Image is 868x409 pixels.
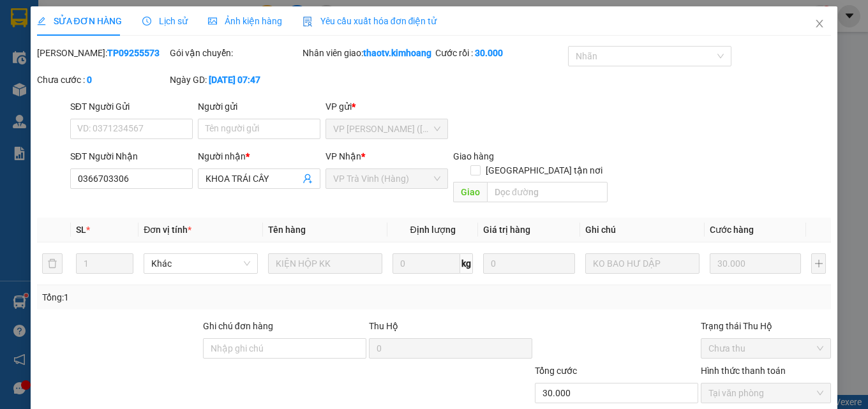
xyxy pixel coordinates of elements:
[203,321,273,331] label: Ghi chú đơn hàng
[710,253,802,274] input: 0
[268,225,306,235] span: Tên hàng
[198,149,320,163] div: Người nhận
[333,169,440,188] span: VP Trà Vinh (Hàng)
[453,151,494,161] span: Giao hàng
[70,100,193,114] div: SĐT Người Gửi
[475,48,503,58] b: 30.000
[483,225,530,235] span: Giá trị hàng
[701,366,786,376] label: Hình thức thanh toán
[708,383,823,403] span: Tại văn phòng
[325,100,448,114] div: VP gửi
[151,254,250,273] span: Khác
[198,100,320,114] div: Người gửi
[708,339,823,358] span: Chưa thu
[107,48,160,58] b: TP09255573
[208,17,217,26] span: picture
[303,174,313,184] span: user-add
[333,119,440,138] span: VP Trần Phú (Hàng)
[37,73,167,87] div: Chưa cước :
[710,225,754,235] span: Cước hàng
[802,6,837,42] button: Close
[142,17,151,26] span: clock-circle
[303,46,433,60] div: Nhân viên giao:
[580,218,705,242] th: Ghi chú
[203,338,366,359] input: Ghi chú đơn hàng
[814,19,825,29] span: close
[208,16,282,26] span: Ảnh kiện hàng
[303,16,437,26] span: Yêu cầu xuất hóa đơn điện tử
[76,225,86,235] span: SL
[303,17,313,27] img: icon
[170,73,300,87] div: Ngày GD:
[460,253,473,274] span: kg
[435,46,565,60] div: Cước rồi :
[87,75,92,85] b: 0
[453,182,487,202] span: Giao
[701,319,831,333] div: Trạng thái Thu Hộ
[70,149,193,163] div: SĐT Người Nhận
[535,366,577,376] span: Tổng cước
[811,253,826,274] button: plus
[481,163,608,177] span: [GEOGRAPHIC_DATA] tận nơi
[37,17,46,26] span: edit
[37,16,122,26] span: SỬA ĐƠN HÀNG
[369,321,398,331] span: Thu Hộ
[363,48,431,58] b: thaotv.kimhoang
[42,290,336,304] div: Tổng: 1
[42,253,63,274] button: delete
[142,16,188,26] span: Lịch sử
[585,253,700,274] input: Ghi Chú
[268,253,382,274] input: VD: Bàn, Ghế
[144,225,191,235] span: Đơn vị tính
[410,225,456,235] span: Định lượng
[170,46,300,60] div: Gói vận chuyển:
[483,253,575,274] input: 0
[487,182,608,202] input: Dọc đường
[37,46,167,60] div: [PERSON_NAME]:
[325,151,361,161] span: VP Nhận
[209,75,260,85] b: [DATE] 07:47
